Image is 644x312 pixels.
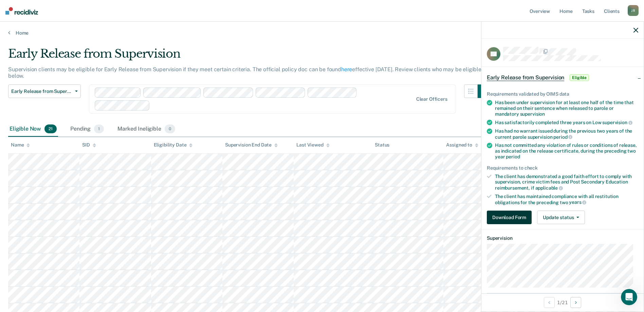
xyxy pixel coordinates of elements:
div: J R [628,5,639,16]
span: 1 [94,124,104,133]
div: 1 / 21 [481,293,644,311]
div: Early Release from Supervision [8,47,491,66]
div: Requirements to check [487,165,638,171]
img: Recidiviz [5,7,38,15]
div: Requirements validated by OIMS data [487,91,638,97]
div: Pending [69,122,105,137]
span: Early Release from Supervision [487,74,564,81]
iframe: Intercom live chat [621,289,637,305]
span: Eligible [570,74,589,81]
span: supervision [520,111,545,117]
div: Has satisfactorily completed three years on Low [495,119,638,125]
span: period [506,154,520,159]
p: Supervision clients may be eligible for Early Release from Supervision if they meet certain crite... [8,66,481,79]
div: Last Viewed [296,142,329,148]
a: Home [8,30,636,36]
div: Clear officers [416,96,447,102]
div: Eligibility Date [154,142,193,148]
div: SID [82,142,96,148]
a: here [341,66,352,73]
div: Eligible Now [8,122,58,137]
span: 0 [165,124,175,133]
div: Has had no warrant issued during the previous two years of the current parole supervision [495,128,638,140]
span: years [569,199,586,205]
button: Download Form [487,211,532,224]
div: Has not committed any violation of rules or conditions of release, as indicated on the release ce... [495,142,638,159]
button: Update status [537,211,585,224]
span: supervision [602,120,632,125]
span: applicable [535,185,563,191]
div: Marked Ineligible [116,122,177,137]
div: Supervision End Date [225,142,278,148]
div: Name [11,142,30,148]
div: Has been under supervision for at least one half of the time that remained on their sentence when... [495,100,638,117]
a: Navigate to form link [487,211,534,224]
div: Assigned to [446,142,478,148]
dt: Supervision [487,235,638,241]
span: Early Release from Supervision [11,89,72,94]
span: period [553,134,572,140]
div: Early Release from SupervisionEligible [481,67,644,89]
button: Previous Opportunity [544,297,555,308]
div: Status [375,142,389,148]
div: The client has maintained compliance with all restitution obligations for the preceding two [495,194,638,205]
button: Next Opportunity [570,297,581,308]
span: 21 [44,124,57,133]
div: The client has demonstrated a good faith effort to comply with supervision, crime victim fees and... [495,174,638,191]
